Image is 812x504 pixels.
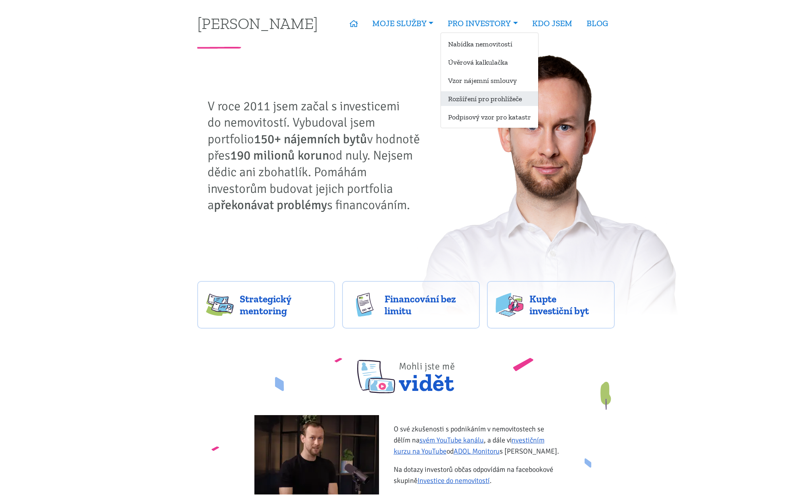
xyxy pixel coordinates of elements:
a: Strategický mentoring [197,281,335,329]
span: Mohli jste mě [399,360,455,372]
img: flats [496,293,523,317]
p: O své zkušenosti s podnikáním v nemovitostech se dělím na , a dále v od s [PERSON_NAME]. [394,423,562,457]
a: KDO JSEM [525,14,579,33]
span: Strategický mentoring [240,293,326,317]
a: Úvěrová kalkulačka [441,55,538,69]
a: MOJE SLUŽBY [365,14,441,33]
span: Financování bez limitu [385,293,471,317]
span: vidět [399,350,455,393]
a: [PERSON_NAME] [197,15,318,31]
a: Podpisový vzor pro katastr [441,110,538,124]
strong: 190 milionů korun [230,148,329,163]
a: Nabídka nemovitostí [441,37,538,51]
a: PRO INVESTORY [441,14,525,33]
img: strategy [206,293,234,317]
a: Financování bez limitu [342,281,480,329]
strong: překonávat problémy [214,197,327,213]
p: V roce 2011 jsem začal s investicemi do nemovitostí. Vybudoval jsem portfolio v hodnotě přes od n... [208,98,426,214]
a: Vzor nájemní smlouvy [441,73,538,88]
a: Rozšíření pro prohlížeče [441,91,538,106]
a: ADOL Monitoru [454,447,500,456]
span: Kupte investiční byt [529,293,606,317]
p: Na dotazy investorů občas odpovídám na facebookové skupině . [394,464,562,486]
a: Kupte investiční byt [487,281,615,329]
img: finance [351,293,379,317]
a: svém YouTube kanálu [419,436,484,444]
strong: 150+ nájemních bytů [254,131,367,147]
a: BLOG [579,14,615,33]
a: Investice do nemovitostí [418,476,490,485]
